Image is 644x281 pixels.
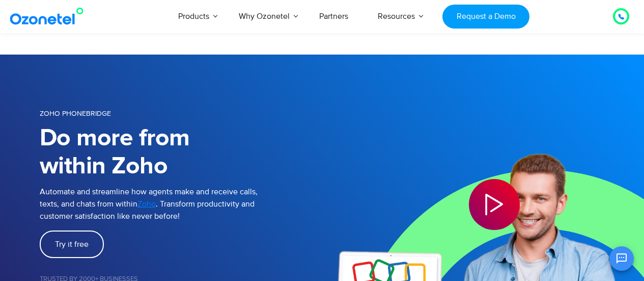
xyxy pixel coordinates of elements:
[137,199,156,209] span: Zoho
[40,124,322,181] h1: Do more from within Zoho
[469,179,520,230] div: Play Video
[137,198,156,210] a: Zoho
[55,240,89,248] span: Try it free
[40,186,322,222] p: Automate and streamline how agents make and receive calls, texts, and chats from within . Transfo...
[40,109,111,118] span: Zoho Phonebridge
[609,246,634,271] button: Open chat
[40,231,104,258] a: Try it free
[442,5,529,29] a: Request a Demo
